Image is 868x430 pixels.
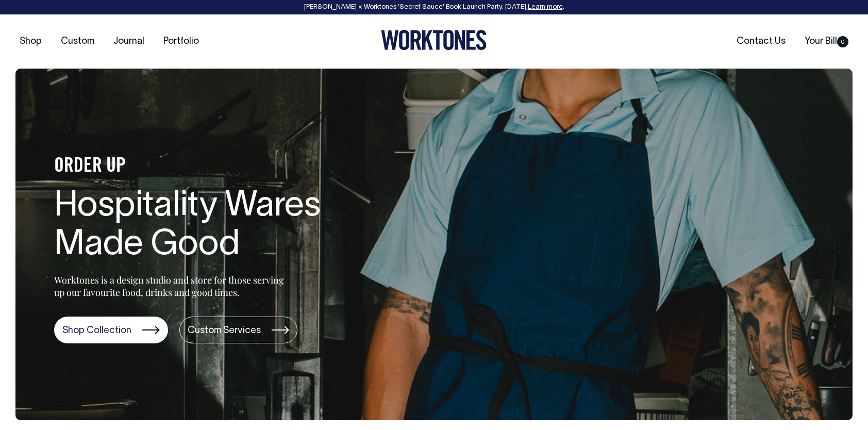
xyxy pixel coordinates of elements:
[109,33,148,50] a: Journal
[15,33,46,50] a: Shop
[54,156,384,177] h4: ORDER UP
[528,4,563,10] a: Learn more
[837,36,848,47] span: 0
[54,188,384,265] h1: Hospitality Wares Made Good
[179,317,297,343] a: Custom Services
[10,4,858,11] div: [PERSON_NAME] × Worktones ‘Secret Sauce’ Book Launch Party, [DATE]. .
[54,317,168,343] a: Shop Collection
[732,33,790,50] a: Contact Us
[54,274,289,299] p: Worktones is a design studio and store for those serving up our favourite food, drinks and good t...
[57,33,98,50] a: Custom
[159,33,203,50] a: Portfolio
[800,33,853,50] a: Your Bill0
